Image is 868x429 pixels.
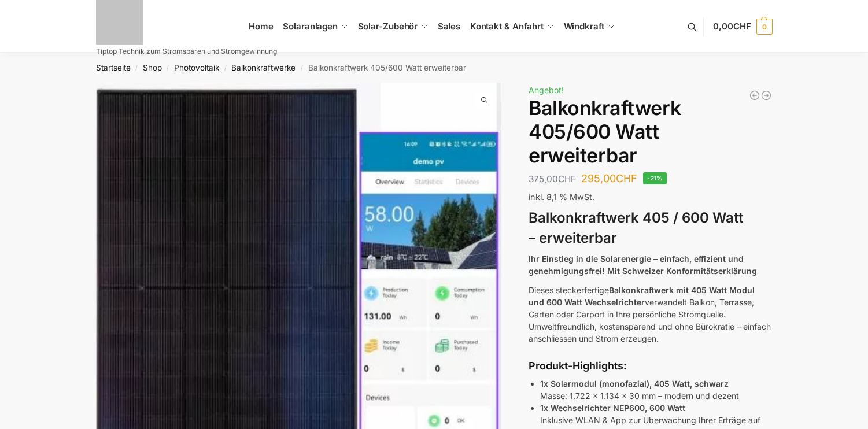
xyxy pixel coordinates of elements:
[465,1,559,53] a: Kontakt & Anfahrt
[733,21,751,32] span: CHF
[231,63,296,72] a: Balkonkraftwerke
[283,21,338,32] span: Solaranlagen
[278,1,353,53] a: Solaranlagen
[713,9,772,44] a: 0,00CHF 0
[559,1,619,53] a: Windkraft
[529,97,772,167] h1: Balkonkraftwerk 405/600 Watt erweiterbar
[643,172,667,184] span: -21%
[296,64,308,73] span: /
[143,63,162,72] a: Shop
[96,63,131,72] a: Startseite
[760,90,772,101] a: 890/600 Watt Solarkraftwerk + 2,7 KW Batteriespeicher Genehmigungsfrei
[529,284,772,345] p: Dieses steckerfertige verwandelt Balkon, Terrasse, Garten oder Carport in Ihre persönliche Stromq...
[540,378,772,402] p: Masse: 1.722 x 1.134 x 30 mm – modern und dezent
[529,85,564,95] span: Angebot!
[353,1,433,53] a: Solar-Zubehör
[713,21,751,32] span: 0,00
[529,360,627,372] strong: Produkt-Highlights:
[558,173,576,184] span: CHF
[756,19,773,35] span: 0
[174,63,219,72] a: Photovoltaik
[529,285,755,307] strong: Balkonkraftwerk mit 405 Watt Modul und 600 Watt Wechselrichter
[438,21,461,32] span: Sales
[616,172,637,184] span: CHF
[433,1,465,53] a: Sales
[96,48,277,55] p: Tiptop Technik zum Stromsparen und Stromgewinnung
[540,403,685,413] strong: 1x Wechselrichter NEP600, 600 Watt
[358,21,418,32] span: Solar-Zubehör
[529,254,757,276] strong: Ihr Einstieg in die Solarenergie – einfach, effizient und genehmigungsfrei! Mit Schweizer Konform...
[529,173,576,184] bdi: 375,00
[219,64,231,73] span: /
[131,64,143,73] span: /
[529,192,594,202] span: inkl. 8,1 % MwSt.
[581,172,637,184] bdi: 295,00
[162,64,174,73] span: /
[529,209,743,246] strong: Balkonkraftwerk 405 / 600 Watt – erweiterbar
[75,53,793,83] nav: Breadcrumb
[564,21,604,32] span: Windkraft
[540,379,729,389] strong: 1x Solarmodul (monofazial), 405 Watt, schwarz
[470,21,544,32] span: Kontakt & Anfahrt
[749,90,760,101] a: Balkonkraftwerk 600/810 Watt Fullblack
